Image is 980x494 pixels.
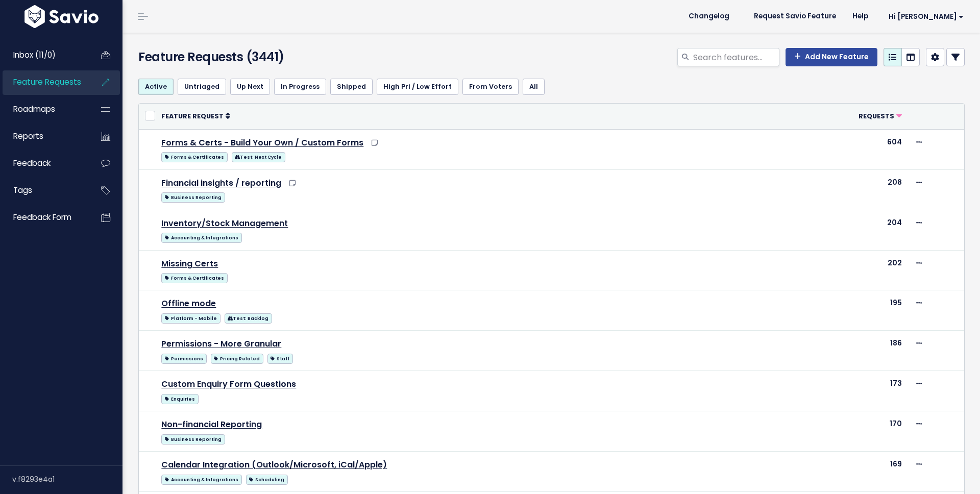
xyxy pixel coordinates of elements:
[161,217,288,229] a: Inventory/Stock Management
[377,79,458,95] a: High Pri / Low Effort
[859,112,894,120] span: Requests
[767,371,909,411] td: 173
[161,392,198,405] a: Enquiries
[767,210,909,250] td: 204
[161,112,224,120] span: Feature Request
[13,131,43,141] span: Reports
[138,79,965,95] ul: Filter feature requests
[13,185,32,195] span: Tags
[161,177,281,189] a: Financial insights / reporting
[3,43,85,67] a: Inbox (11/0)
[161,434,225,444] span: Business Reporting
[161,192,225,203] span: Business Reporting
[161,313,220,324] span: Platform - Mobile
[232,152,285,162] span: Test: Next Cycle
[12,466,122,492] div: v.f8293e4a1
[767,250,909,290] td: 202
[246,473,288,485] a: Scheduling
[161,271,227,284] a: Forms & Certificates
[246,475,288,485] span: Scheduling
[230,79,270,95] a: Up Next
[161,152,227,162] span: Forms & Certificates
[889,13,964,20] span: Hi [PERSON_NAME]
[161,354,206,364] span: Permissions
[161,311,220,324] a: Platform - Mobile
[225,313,272,324] span: Test: Backlog
[767,129,909,169] td: 604
[3,70,85,94] a: Feature Requests
[161,273,227,283] span: Forms & Certificates
[211,354,263,364] span: Pricing Related
[13,158,51,168] span: Feedback
[3,97,85,121] a: Roadmaps
[211,352,263,364] a: Pricing Related
[267,352,293,364] a: Staff
[3,125,85,148] a: Reports
[161,378,296,390] a: Custom Enquiry Form Questions
[876,9,972,24] a: Hi [PERSON_NAME]
[767,452,909,492] td: 169
[161,298,216,309] a: Offline mode
[161,418,262,430] a: Non-financial Reporting
[767,290,909,331] td: 195
[689,13,729,20] span: Changelog
[844,9,876,24] a: Help
[161,352,206,364] a: Permissions
[161,111,230,121] a: Feature Request
[161,137,363,149] a: Forms & Certs - Build Your Own / Custom Forms
[462,79,519,95] a: From Voters
[274,79,326,95] a: In Progress
[330,79,373,95] a: Shipped
[161,473,241,485] a: Accounting & Integrations
[225,311,272,324] a: Test: Backlog
[786,48,877,66] a: Add New Feature
[523,79,545,95] a: All
[232,150,285,163] a: Test: Next Cycle
[138,48,404,66] h4: Feature Requests (3441)
[13,104,55,114] span: Roadmaps
[267,354,293,364] span: Staff
[3,152,85,175] a: Feedback
[13,50,56,60] span: Inbox (11/0)
[161,432,225,445] a: Business Reporting
[692,48,779,66] input: Search features...
[161,233,241,243] span: Accounting & Integrations
[3,206,85,229] a: Feedback form
[161,338,281,350] a: Permissions - More Granular
[138,79,174,95] a: Active
[767,169,909,210] td: 208
[161,190,225,203] a: Business Reporting
[161,150,227,163] a: Forms & Certificates
[859,111,902,121] a: Requests
[746,9,844,24] a: Request Savio Feature
[767,411,909,452] td: 170
[13,212,71,223] span: Feedback form
[13,77,81,87] span: Feature Requests
[161,459,387,471] a: Calendar Integration (Outlook/Microsoft, iCal/Apple)
[161,475,241,485] span: Accounting & Integrations
[161,231,241,243] a: Accounting & Integrations
[767,331,909,371] td: 186
[161,394,198,404] span: Enquiries
[161,258,218,269] a: Missing Certs
[3,179,85,202] a: Tags
[22,5,101,28] img: logo-white.9d6f32f41409.svg
[178,79,226,95] a: Untriaged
